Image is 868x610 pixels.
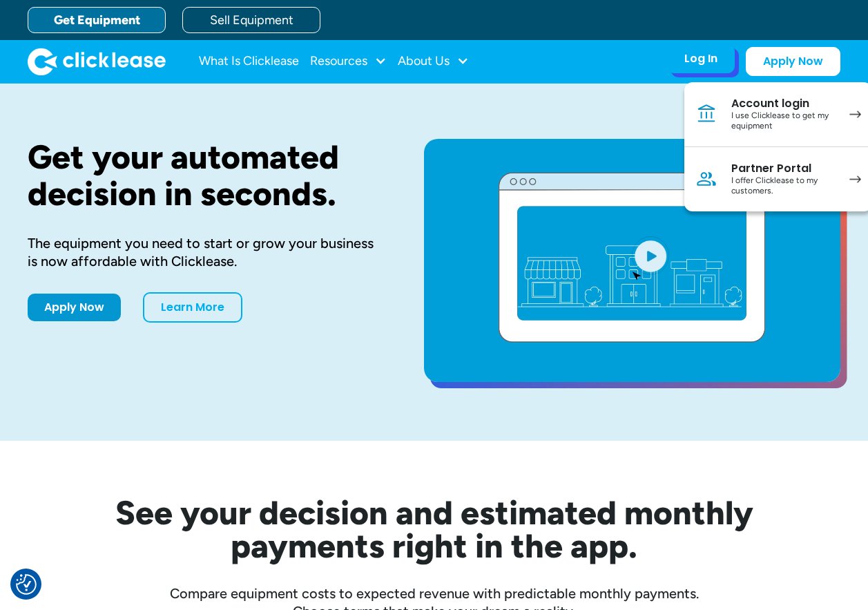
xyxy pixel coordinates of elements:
h2: See your decision and estimated monthly payments right in the app. [48,496,821,562]
div: About Us [398,48,469,75]
div: Account login [731,97,836,111]
h1: Get your automated decision in seconds. [28,139,380,212]
a: open lightbox [424,139,840,382]
div: I use Clicklease to get my equipment [731,111,836,132]
div: I offer Clicklease to my customers. [731,175,836,197]
img: arrow [849,175,861,183]
img: Revisit consent button [16,574,37,595]
a: home [28,48,166,75]
div: Log In [684,52,717,66]
img: Clicklease logo [28,48,166,75]
a: What Is Clicklease [199,48,299,75]
a: Apply Now [28,294,121,321]
img: Bank icon [695,103,717,125]
div: The equipment you need to start or grow your business is now affordable with Clicklease. [28,234,380,270]
div: Resources [310,48,387,75]
img: arrow [849,111,861,118]
a: Get Equipment [28,7,166,33]
button: Consent Preferences [16,574,37,595]
a: Learn More [143,292,242,323]
img: Blue play button logo on a light blue circular background [632,236,669,275]
a: Apply Now [746,47,840,76]
a: Sell Equipment [182,7,320,33]
img: Person icon [695,168,717,190]
div: Partner Portal [731,162,836,175]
